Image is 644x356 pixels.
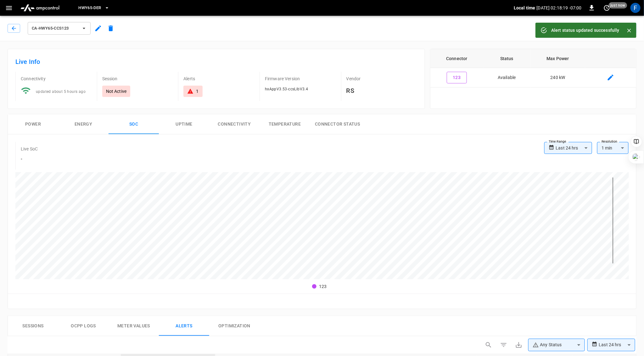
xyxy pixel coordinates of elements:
[109,114,159,134] button: SOC
[430,49,636,88] table: connector table
[602,3,612,13] button: set refresh interval
[346,86,417,96] h6: RS
[8,114,58,134] button: Power
[58,114,109,134] button: Energy
[265,87,308,91] span: hxAppV3.53-ccsLibV3.4
[597,142,629,154] div: 1 min
[530,68,585,88] td: 240 kW
[533,342,575,348] div: Any Status
[196,88,199,94] div: 1
[346,76,417,82] p: Vendor
[624,26,634,35] button: Close
[265,76,336,82] p: Firmware Version
[76,2,112,14] button: HWY65-DER
[599,339,635,351] div: Last 24 hrs
[209,114,260,134] button: Connectivity
[209,316,260,336] button: Optimization
[556,142,592,154] div: Last 24 hrs
[447,72,467,83] button: 123
[109,316,159,336] button: Meter Values
[18,2,62,14] img: ampcontrol.io logo
[530,49,585,68] th: Max Power
[602,139,617,144] label: Resolution
[21,146,38,152] p: Live SoC
[32,25,78,32] span: ca-hwy65-ccs123
[78,4,101,12] span: HWY65-DER
[260,114,310,134] button: Temperature
[630,3,641,13] div: profile-icon
[609,2,627,8] span: just now
[36,89,86,94] span: updated about 5 hours ago
[310,114,365,134] button: Connector Status
[15,57,417,67] h6: Live Info
[8,316,58,336] button: Sessions
[159,316,209,336] button: Alerts
[102,76,173,82] p: Session
[21,156,38,163] h6: -
[549,139,566,144] label: Time Range
[514,5,535,11] p: Local time
[483,49,531,68] th: Status
[106,88,127,94] p: Not Active
[28,22,91,35] button: ca-hwy65-ccs123
[159,114,209,134] button: Uptime
[551,25,619,36] div: Alert status updated successfully
[430,49,483,68] th: Connector
[58,316,109,336] button: Ocpp logs
[319,283,327,290] div: 123
[183,76,255,82] p: Alerts
[537,5,582,11] p: [DATE] 02:18:19 -07:00
[483,68,531,88] td: Available
[21,76,92,82] p: Connectivity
